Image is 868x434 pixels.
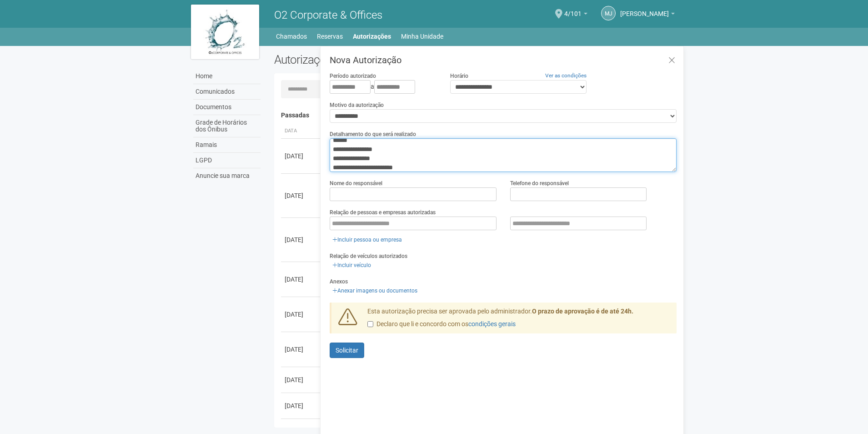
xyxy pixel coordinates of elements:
[330,260,374,270] a: Incluir veículo
[330,278,348,286] label: Anexos
[193,84,261,100] a: Comunicados
[330,80,436,94] div: a
[285,275,318,284] div: [DATE]
[285,345,318,354] div: [DATE]
[276,30,307,43] a: Chamados
[564,1,582,17] span: 4/101
[193,137,261,153] a: Ramais
[330,72,376,80] label: Período autorizado
[367,320,516,329] label: Declaro que li e concordo com os
[468,320,516,328] a: condições gerais
[330,208,436,217] label: Relação de pessoas e empresas autorizadas
[281,112,671,119] h4: Passadas
[285,401,318,410] div: [DATE]
[532,308,633,315] strong: O prazo de aprovação é de até 24h.
[281,124,322,139] th: Data
[450,72,468,80] label: Horário
[285,310,318,319] div: [DATE]
[285,375,318,384] div: [DATE]
[285,235,318,244] div: [DATE]
[353,30,391,43] a: Autorizações
[620,1,669,17] span: Marcelle Junqueiro
[545,72,587,79] a: Ver as condições
[193,69,261,84] a: Home
[317,30,343,43] a: Reservas
[274,9,382,21] span: O2 Corporate & Offices
[193,168,261,183] a: Anuncie sua marca
[367,321,373,327] input: Declaro que li e concordo com oscondições gerais
[330,101,384,109] label: Motivo da autorização
[401,30,443,43] a: Minha Unidade
[620,11,675,19] a: [PERSON_NAME]
[193,115,261,137] a: Grade de Horários dos Ônibus
[193,153,261,168] a: LGPD
[285,191,318,200] div: [DATE]
[274,53,469,66] h2: Autorizações
[361,307,677,333] div: Esta autorização precisa ser aprovada pelo administrador.
[330,286,420,296] a: Anexar imagens ou documentos
[330,56,677,65] h3: Nova Autorização
[330,252,407,260] label: Relação de veículos autorizados
[601,6,616,20] a: MJ
[336,347,358,354] span: Solicitar
[330,235,405,245] a: Incluir pessoa ou empresa
[191,5,259,59] img: logo.jpg
[564,11,587,19] a: 4/101
[285,151,318,161] div: [DATE]
[330,130,416,138] label: Detalhamento do que será realizado
[330,343,364,358] button: Solicitar
[330,179,382,187] label: Nome do responsável
[510,179,569,187] label: Telefone do responsável
[193,100,261,115] a: Documentos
